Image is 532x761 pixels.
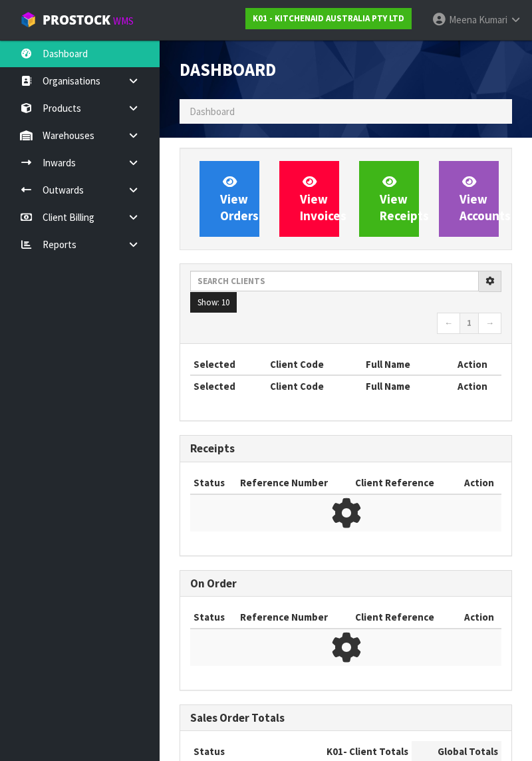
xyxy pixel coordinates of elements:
[237,472,352,494] th: Reference Number
[449,13,477,26] span: Meena
[460,174,511,224] span: View Accounts
[267,375,362,396] th: Client Code
[359,161,419,237] a: ViewReceipts
[279,161,339,237] a: ViewInvoices
[460,313,479,334] a: 1
[190,354,267,375] th: Selected
[113,15,134,27] small: WMS
[190,271,479,291] input: Search clients
[237,607,352,628] th: Reference Number
[180,59,276,80] span: Dashboard
[190,442,501,455] h3: Receipts
[300,174,346,224] span: View Invoices
[362,375,444,396] th: Full Name
[253,13,404,24] strong: K01 - KITCHENAID AUSTRALIA PTY LTD
[190,712,501,724] h3: Sales Order Totals
[479,13,507,26] span: Kumari
[478,313,501,334] a: →
[362,354,444,375] th: Full Name
[352,607,457,628] th: Client Reference
[190,375,267,396] th: Selected
[457,607,501,628] th: Action
[327,745,343,758] span: K01
[199,161,259,237] a: ViewOrders
[245,8,412,29] a: K01 - KITCHENAID AUSTRALIA PTY LTD
[190,577,501,590] h3: On Order
[267,354,362,375] th: Client Code
[220,174,259,224] span: View Orders
[444,375,501,396] th: Action
[190,313,501,336] nav: Page navigation
[444,354,501,375] th: Action
[457,472,501,494] th: Action
[43,11,110,29] span: ProStock
[439,161,499,237] a: ViewAccounts
[190,607,237,628] th: Status
[437,313,460,334] a: ←
[190,472,237,494] th: Status
[190,292,237,313] button: Show: 10
[20,11,37,28] img: cube-alt.png
[190,105,235,118] span: Dashboard
[352,472,457,494] th: Client Reference
[380,174,429,224] span: View Receipts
